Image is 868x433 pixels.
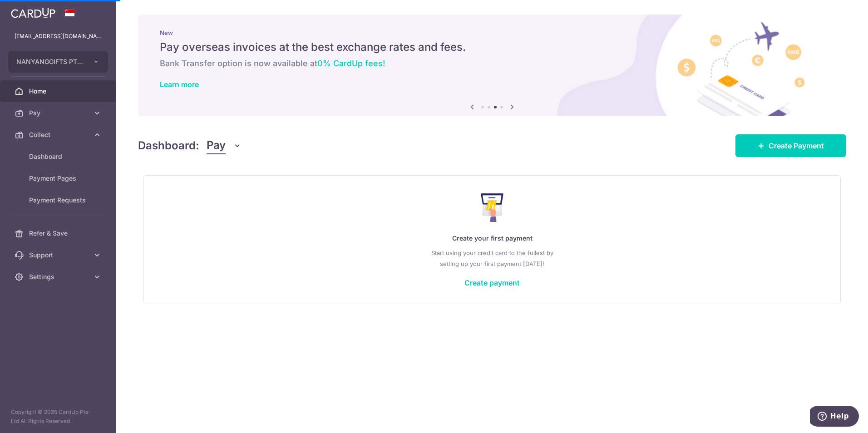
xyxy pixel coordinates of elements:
[160,40,824,54] h5: Pay overseas invoices at the best exchange rates and fees.
[160,80,199,89] a: Learn more
[29,251,89,260] span: Support
[207,137,226,154] span: Pay
[138,138,199,154] h4: Dashboard:
[160,29,824,36] p: New
[769,140,824,151] span: Create Payment
[29,196,89,205] span: Payment Requests
[735,134,846,157] a: Create Payment
[810,406,859,428] iframe: Opens a widget where you can find more information
[207,137,242,154] button: Pay
[162,247,822,269] p: Start using your credit card to the fullest by setting up your first payment [DATE]!
[8,51,108,73] button: NANYANGGIFTS PTE. LTD.
[317,59,385,68] span: 0% CardUp fees!
[29,152,89,161] span: Dashboard
[11,7,55,18] img: CardUp
[481,193,504,222] img: Make Payment
[29,229,89,238] span: Refer & Save
[29,87,89,96] span: Home
[160,58,824,69] h6: Bank Transfer option is now available at
[138,15,846,116] img: International Invoice Banner
[162,233,822,244] p: Create your first payment
[464,278,520,287] a: Create payment
[29,174,89,183] span: Payment Pages
[29,272,89,281] span: Settings
[16,57,84,66] span: NANYANGGIFTS PTE. LTD.
[29,130,89,139] span: Collect
[29,108,89,118] span: Pay
[15,32,102,41] p: [EMAIL_ADDRESS][DOMAIN_NAME]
